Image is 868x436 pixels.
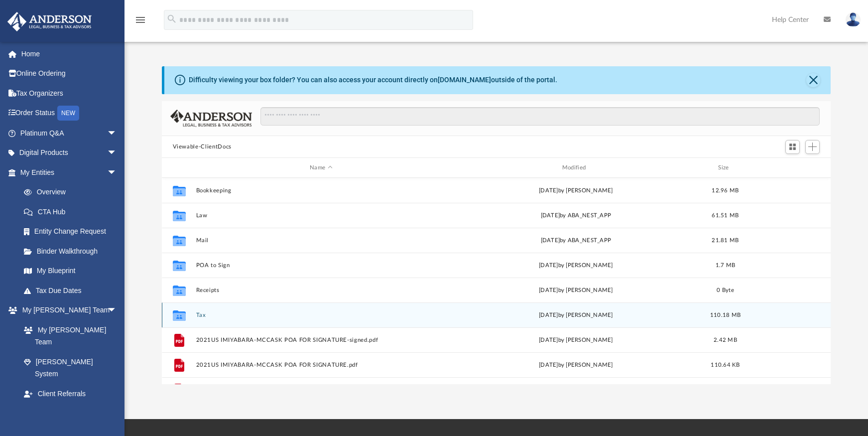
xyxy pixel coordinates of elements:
button: Close [806,73,820,87]
div: [DATE] by [PERSON_NAME] [451,261,701,270]
a: Overview [14,182,132,202]
div: [DATE] by [PERSON_NAME] [451,361,701,370]
a: [DOMAIN_NAME] [438,76,491,84]
a: [PERSON_NAME] System [14,352,127,384]
a: Client Referrals [14,384,127,404]
button: Bookkeeping [196,187,446,194]
div: Difficulty viewing your box folder? You can also access your account directly on outside of the p... [189,75,557,85]
button: Add [805,140,820,154]
i: search [166,13,177,24]
button: 2021US IMIYABARA-MCCASK POA FOR SIGNATURE-signed.pdf [196,337,446,343]
button: Law [196,212,446,219]
img: User Pic [846,12,861,27]
a: Order StatusNEW [7,103,132,124]
a: Home [7,44,132,64]
div: id [749,163,819,172]
div: [DATE] by [PERSON_NAME] [451,186,701,195]
a: Binder Walkthrough [14,241,132,261]
a: Tax Due Dates [14,281,132,300]
a: My Blueprint [14,261,127,281]
button: 2021US IMIYABARA-MCCASK POA FOR SIGNATURE.pdf [196,362,446,368]
span: 0 Byte [717,288,734,293]
button: POA to Sign [196,262,446,269]
button: Switch to Grid View [785,140,800,154]
span: arrow_drop_down [107,300,127,321]
button: Mail [196,237,446,244]
span: 21.81 MB [712,238,739,243]
a: CTA Hub [14,202,132,222]
div: grid [162,178,831,384]
input: Search files and folders [260,107,820,126]
div: [DATE] by ABA_NEST_APP [451,211,701,220]
span: 1.7 MB [715,263,735,268]
a: Entity Change Request [14,222,132,242]
button: Tax [196,312,446,318]
a: My [PERSON_NAME] Team [14,320,122,352]
span: 110.18 MB [710,312,740,318]
div: [DATE] by [PERSON_NAME] [451,336,701,345]
div: by [PERSON_NAME] [451,311,701,320]
a: My Entitiesarrow_drop_down [7,162,132,182]
span: [DATE] [539,312,558,318]
span: arrow_drop_down [107,123,127,144]
div: id [166,163,191,172]
a: menu [134,19,146,26]
div: [DATE] by [PERSON_NAME] [451,286,701,295]
img: Anderson Advisors Platinum Portal [4,12,95,31]
span: 12.96 MB [712,188,739,193]
a: Tax Organizers [7,83,132,103]
div: [DATE] by ABA_NEST_APP [451,236,701,245]
a: Online Ordering [7,64,132,84]
div: NEW [57,106,79,121]
div: Size [705,163,745,172]
span: 2.42 MB [714,337,737,343]
a: Digital Productsarrow_drop_down [7,143,132,163]
div: Name [195,163,446,172]
div: Modified [450,163,701,172]
span: arrow_drop_down [107,162,127,183]
a: My [PERSON_NAME] Teamarrow_drop_down [7,300,127,320]
button: Viewable-ClientDocs [173,143,232,151]
i: menu [134,14,146,26]
span: 61.51 MB [712,213,739,218]
a: Platinum Q&Aarrow_drop_down [7,123,132,143]
button: Receipts [196,287,446,293]
span: arrow_drop_down [107,143,127,163]
span: 110.64 KB [711,362,740,368]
